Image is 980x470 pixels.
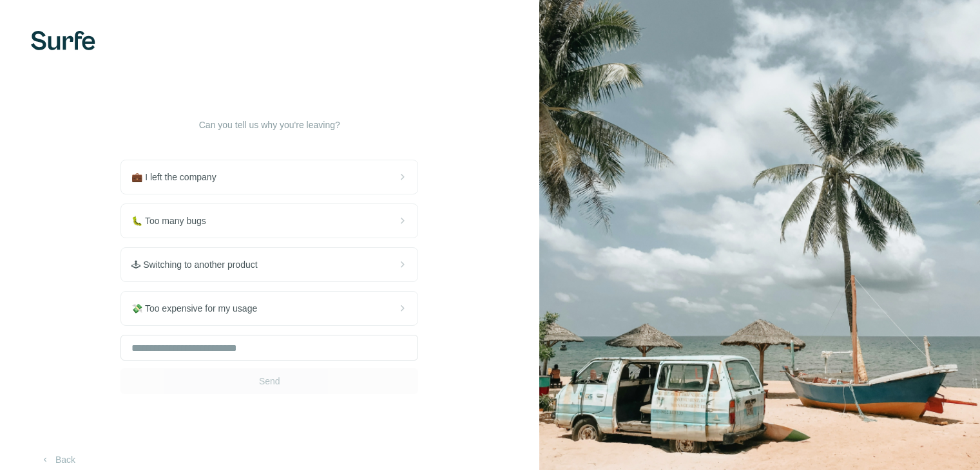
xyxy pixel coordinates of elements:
[131,302,267,315] span: 💸 Too expensive for my usage
[131,214,216,227] span: 🐛 Too many bugs
[140,118,398,131] p: Can you tell us why you're leaving?
[131,258,267,271] span: 🕹 Switching to another product
[31,31,95,50] img: Surfe's logo
[131,171,226,183] span: 💼 I left the company
[140,93,398,113] h1: Before you move to other shores...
